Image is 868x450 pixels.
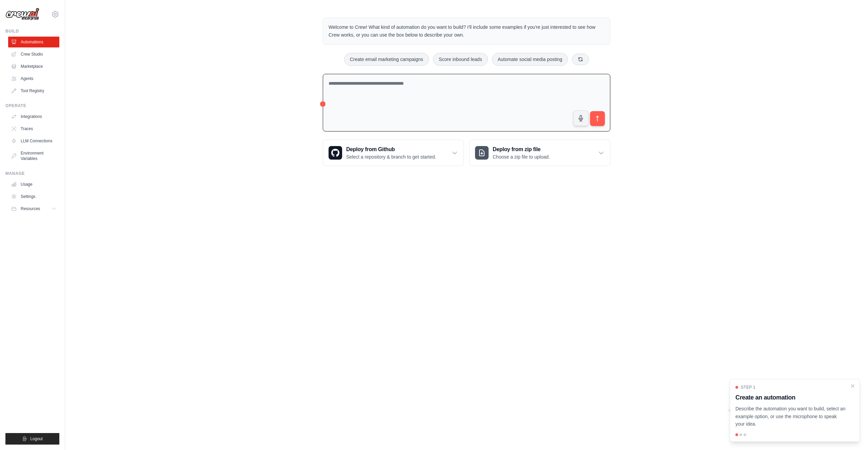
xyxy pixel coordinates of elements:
a: LLM Connections [8,136,59,146]
a: Integrations [8,111,59,122]
div: Manage [5,171,59,176]
div: Build [5,28,59,34]
a: Automations [8,37,59,47]
h3: Create an automation [735,393,846,402]
div: Operate [5,103,59,108]
h3: Deploy from Github [346,145,436,154]
a: Marketplace [8,61,59,72]
span: Logout [30,436,43,442]
span: Resources [21,206,40,211]
p: Welcome to Crew! What kind of automation do you want to build? I'll include some examples if you'... [329,23,605,39]
span: Step 1 [741,385,755,390]
p: Describe the automation you want to build, select an example option, or use the microphone to spe... [735,405,846,428]
h3: Deploy from zip file [493,145,550,154]
a: Tool Registry [8,85,59,96]
p: Select a repository & branch to get started. [346,154,436,160]
button: Create email marketing campaigns [344,53,429,66]
img: Logo [5,8,39,21]
a: Environment Variables [8,148,59,164]
a: Settings [8,191,59,202]
button: Resources [8,203,59,214]
button: Close walkthrough [850,383,855,389]
a: Usage [8,179,59,190]
a: Traces [8,123,59,134]
a: Crew Studio [8,49,59,60]
button: Logout [5,433,59,445]
button: Automate social media posting [492,53,568,66]
button: Score inbound leads [433,53,488,66]
p: Choose a zip file to upload. [493,154,550,160]
a: Agents [8,73,59,84]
